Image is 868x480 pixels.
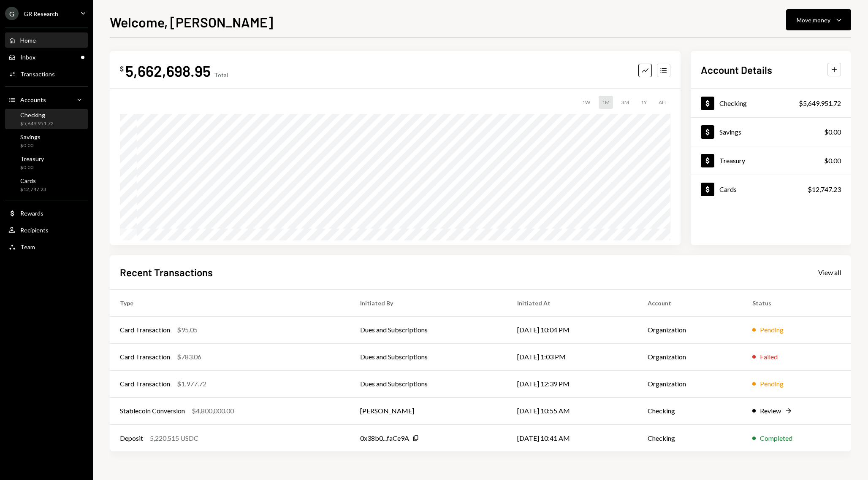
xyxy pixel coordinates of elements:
[350,370,507,397] td: Dues and Subscriptions
[655,96,670,109] div: ALL
[760,352,778,362] div: Failed
[719,128,741,136] div: Savings
[20,120,54,127] div: $5,649,951.72
[20,133,41,140] div: Savings
[760,379,784,389] div: Pending
[579,96,594,109] div: 1W
[637,289,743,316] th: Account
[20,164,44,171] div: $0.00
[507,424,637,451] td: [DATE] 10:41 AM
[120,65,124,73] div: $
[214,71,228,78] div: Total
[20,70,55,78] div: Transactions
[824,127,841,137] div: $0.00
[120,406,185,416] div: Stablecoin Conversion
[5,32,88,48] a: Home
[599,96,613,109] div: 1M
[177,379,206,389] div: $1,977.72
[799,98,841,108] div: $5,649,951.72
[5,7,19,20] div: G
[5,92,88,107] a: Accounts
[120,265,213,279] h2: Recent Transactions
[20,142,41,149] div: $0.00
[5,153,88,173] a: Treasury$0.00
[20,96,46,103] div: Accounts
[637,370,743,397] td: Organization
[110,13,273,30] h1: Welcome, [PERSON_NAME]
[20,227,49,234] div: Recipients
[20,177,46,184] div: Cards
[5,222,88,237] a: Recipients
[20,155,44,162] div: Treasury
[5,205,88,221] a: Rewards
[637,424,743,451] td: Checking
[637,316,743,343] td: Organization
[691,175,851,203] a: Cards$12,747.23
[5,239,88,254] a: Team
[24,10,58,17] div: GR Research
[20,111,54,119] div: Checking
[192,406,234,416] div: $4,800,000.00
[637,96,650,109] div: 1Y
[110,289,350,316] th: Type
[691,118,851,146] a: Savings$0.00
[5,49,88,65] a: Inbox
[507,370,637,397] td: [DATE] 12:39 PM
[760,406,781,416] div: Review
[360,433,409,443] div: 0x38b0...faCe9A
[20,243,35,251] div: Team
[719,185,737,193] div: Cards
[5,66,88,81] a: Transactions
[691,146,851,175] a: Treasury$0.00
[5,175,88,195] a: Cards$12,747.23
[808,184,841,194] div: $12,747.23
[719,99,747,107] div: Checking
[786,9,851,30] button: Move money
[5,131,88,151] a: Savings$0.00
[177,325,198,335] div: $95.05
[637,343,743,370] td: Organization
[120,352,170,362] div: Card Transaction
[701,63,772,77] h2: Account Details
[818,268,841,277] div: View all
[742,289,851,316] th: Status
[637,397,743,424] td: Checking
[20,186,46,193] div: $12,747.23
[760,433,792,443] div: Completed
[120,379,170,389] div: Card Transaction
[618,96,632,109] div: 3M
[760,325,784,335] div: Pending
[691,89,851,117] a: Checking$5,649,951.72
[125,61,211,80] div: 5,662,698.95
[507,397,637,424] td: [DATE] 10:55 AM
[350,397,507,424] td: [PERSON_NAME]
[350,316,507,343] td: Dues and Subscriptions
[150,433,198,443] div: 5,220,515 USDC
[120,325,170,335] div: Card Transaction
[20,54,35,61] div: Inbox
[120,433,143,443] div: Deposit
[719,156,745,164] div: Treasury
[20,210,43,217] div: Rewards
[177,352,201,362] div: $783.06
[824,156,841,166] div: $0.00
[350,343,507,370] td: Dues and Subscriptions
[507,343,637,370] td: [DATE] 1:03 PM
[818,267,841,277] a: View all
[20,37,36,44] div: Home
[507,289,637,316] th: Initiated At
[797,16,830,24] div: Move money
[5,109,88,129] a: Checking$5,649,951.72
[507,316,637,343] td: [DATE] 10:04 PM
[350,289,507,316] th: Initiated By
